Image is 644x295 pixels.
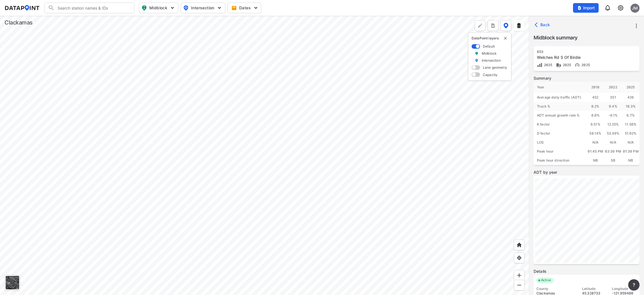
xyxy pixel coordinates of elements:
div: Clackamas [5,19,33,26]
span: Midblock [141,5,175,11]
div: 01:45 PM [587,147,604,156]
div: Year [534,82,587,93]
img: data-point-layers.37681fc9.svg [503,23,508,28]
label: Midblock [482,51,497,56]
div: Latitude [582,287,607,291]
label: Lane geometry [483,65,507,70]
div: ADT annual growth rate % [534,111,587,120]
div: 9.4 % [604,102,622,111]
div: Truck % [534,102,587,111]
div: 58.14% [587,129,604,138]
div: 11.50% [622,120,639,129]
label: Default [483,44,495,49]
div: N/A [587,138,604,147]
label: Intersection [482,58,501,63]
button: Import [573,3,599,13]
img: calendar-gold.39a51dde.svg [231,5,237,11]
label: Summary [534,75,639,81]
div: 03:30 PM [604,147,622,156]
button: Midblock [139,3,178,13]
span: Intersection [183,5,222,11]
span: Back [536,22,550,28]
img: dataPointLogo.9353c09d.svg [5,5,40,11]
button: DataPoint layers [501,20,511,31]
div: D factor [534,129,587,138]
button: delete [503,36,508,41]
img: file_add.62c1e8a2.svg [577,6,582,10]
span: 2025 [543,63,552,67]
div: LOS [534,138,587,147]
label: ADT by year [534,169,639,175]
img: marker_Intersection.6861001b.svg [475,58,479,63]
img: marker_Midblock.5ba75e30.svg [475,51,479,56]
div: Peak hour [534,147,587,156]
div: N/A [622,138,639,147]
img: ZvzfEJKXnyWIrJytrsY285QMwk63cM6Drc+sIAAAAASUVORK5CYII= [516,272,522,278]
img: MAAAAAElFTkSuQmCC [516,282,522,288]
span: 2025 [561,63,571,67]
div: 2022 [604,82,622,93]
img: 5YPKRKmlfpI5mqlR8AD95paCi+0kK1fRFDJSaMmawlwaeJcJwk9O2fotCW5ve9gAAAAASUVORK5CYII= [170,5,175,11]
div: 6.7 % [622,111,639,120]
img: cids17cp3yIFEOpj3V8A9qJSH103uA521RftCD4eeui4ksIb+krbm5XvIjxD52OS6NWLn9gAAAAAElFTkSuQmCC [617,5,624,11]
button: more [632,21,641,31]
span: Import [576,5,595,11]
div: Home [514,240,525,250]
label: Details [534,269,639,274]
img: map_pin_mid.602f9df1.svg [141,5,148,11]
div: View my location [514,252,525,263]
div: 01:30 PM [622,147,639,156]
div: N/A [604,138,622,147]
div: 653 [537,50,623,54]
div: Average daily traffic (ADT) [534,93,587,102]
div: NB [622,156,639,165]
div: Polygon tool [475,20,485,31]
img: +Dz8AAAAASUVORK5CYII= [477,23,483,28]
div: Longitude [612,287,637,291]
button: External layers [514,20,524,31]
img: xqJnZQTG2JQi0x5lvmkeSNbbgIiQD62bqHG8IfrOzanD0FsRdYrij6fAAAAAElFTkSuQmCC [490,23,496,28]
div: 9.51% [587,120,604,129]
img: layers.ee07997e.svg [516,23,522,28]
span: Active [539,278,554,283]
div: Welches Rd S Of Birdie [537,55,623,60]
img: Vehicle class [556,62,561,68]
div: 51.02% [622,129,639,138]
span: Dates [232,5,257,11]
div: JM [630,4,639,13]
span: ? [632,281,636,288]
button: more [628,279,639,290]
div: 452 [587,93,604,102]
input: Search [55,3,131,12]
div: NB [587,156,604,165]
div: 426 [622,93,639,102]
div: 2025 [622,82,639,93]
span: 2025 [580,63,590,67]
img: close-external-leyer.3061a1c7.svg [503,36,508,41]
div: 8.2 % [587,102,604,111]
img: map_pin_int.54838e6b.svg [183,5,189,11]
img: 5YPKRKmlfpI5mqlR8AD95paCi+0kK1fRFDJSaMmawlwaeJcJwk9O2fotCW5ve9gAAAAASUVORK5CYII= [217,5,222,11]
img: Vehicle speed [574,62,580,68]
div: Zoom in [514,270,525,281]
div: 12.25% [604,120,622,129]
a: Import [573,5,601,10]
div: Toggle basemap [5,275,20,290]
img: 8A77J+mXikMhHQAAAAASUVORK5CYII= [604,5,611,11]
div: -6.1 % [604,111,622,120]
div: SB [604,156,622,165]
div: Zoom out [514,280,525,290]
img: zeq5HYn9AnE9l6UmnFLPAAAAAElFTkSuQmCC [516,255,522,261]
p: DataPoint layers [472,36,508,41]
div: K factor [534,120,587,129]
div: 2018 [587,82,604,93]
div: Peak hour direction [534,156,587,165]
img: 5YPKRKmlfpI5mqlR8AD95paCi+0kK1fRFDJSaMmawlwaeJcJwk9O2fotCW5ve9gAAAAASUVORK5CYII= [253,5,259,11]
div: County [536,287,577,291]
img: Volume count [537,62,543,68]
div: 18.3 % [622,102,639,111]
label: Midblock summary [534,34,639,42]
div: 0.0 % [587,111,604,120]
button: more [488,20,498,31]
div: 53.49% [604,129,622,138]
